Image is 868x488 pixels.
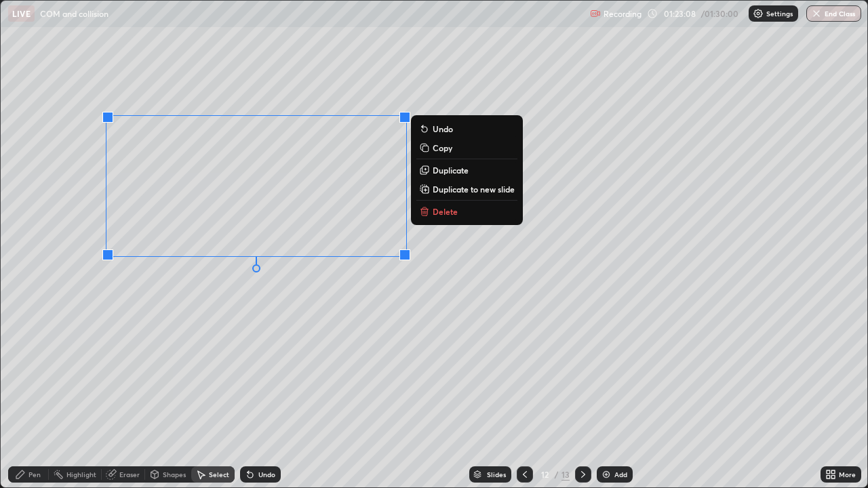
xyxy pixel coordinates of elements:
p: Settings [766,10,793,17]
img: class-settings-icons [753,8,764,19]
button: Delete [416,203,517,220]
div: Pen [28,471,41,478]
div: 12 [538,470,552,479]
div: / [555,470,559,479]
div: Add [614,471,627,478]
p: COM and collision [40,8,108,19]
button: Copy [416,140,517,156]
button: Undo [416,121,517,137]
div: Highlight [66,471,96,478]
p: Recording [604,9,642,19]
div: Slides [487,471,506,478]
div: Select [209,471,229,478]
p: Duplicate to new slide [433,184,515,195]
div: Undo [258,471,275,478]
button: End Class [806,5,861,22]
p: Copy [433,142,452,153]
button: Duplicate to new slide [416,181,517,197]
div: Eraser [119,471,140,478]
p: Duplicate [433,165,469,176]
div: More [839,471,856,478]
p: Undo [433,123,453,134]
p: LIVE [12,8,31,19]
div: Shapes [163,471,186,478]
p: Delete [433,206,458,217]
img: add-slide-button [601,469,612,480]
button: Duplicate [416,162,517,178]
div: 13 [561,468,570,481]
img: end-class-cross [811,8,822,19]
img: recording.375f2c34.svg [590,8,601,19]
